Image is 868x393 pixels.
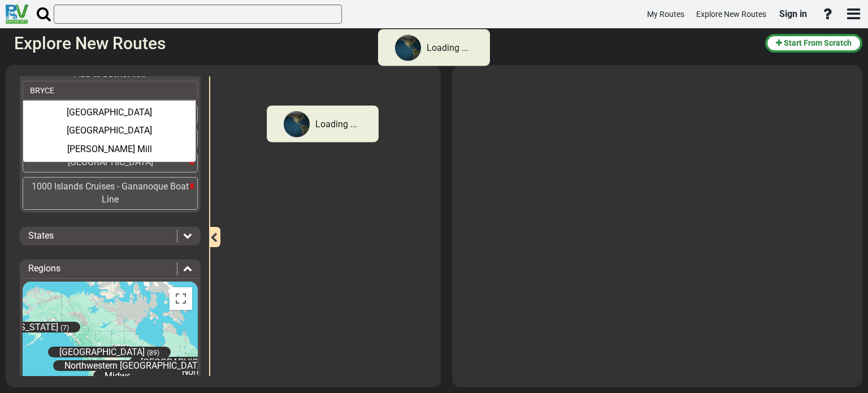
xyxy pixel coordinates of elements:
[189,178,194,193] div: x
[765,34,862,53] button: Start From Scratch
[6,5,28,24] img: RvPlanetLogo.png
[774,2,812,26] a: Sign in
[23,230,198,243] div: States
[29,103,190,122] div: [GEOGRAPHIC_DATA]
[691,3,771,25] a: Explore New Routes
[28,230,54,241] span: States
[60,323,69,331] span: (7)
[642,3,689,25] a: My Routes
[29,122,190,140] div: [GEOGRAPHIC_DATA]
[75,68,146,79] span: Add to bucket list:
[647,10,684,19] span: My Routes
[32,181,189,205] span: 1000 Islands Cruises - Gananoque Boat Line
[28,263,60,274] span: Regions
[23,262,198,275] div: Regions
[427,42,468,55] div: Loading ...
[170,287,192,310] button: Toggle fullscreen view
[59,347,145,357] span: [GEOGRAPHIC_DATA]
[147,349,159,357] span: (89)
[29,140,190,159] div: [PERSON_NAME] Mill
[696,10,766,19] span: Explore New Routes
[64,360,205,370] span: Northwestern [GEOGRAPHIC_DATA]
[784,38,852,47] span: Start From Scratch
[12,321,58,332] span: [US_STATE]
[315,118,357,131] div: Loading ...
[23,81,198,100] input: Search...
[14,34,757,53] h2: Explore New Routes
[779,8,807,19] span: Sign in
